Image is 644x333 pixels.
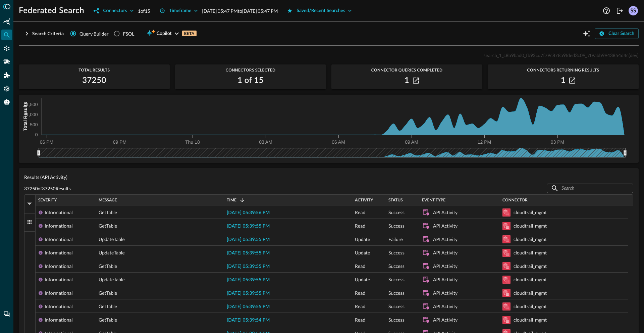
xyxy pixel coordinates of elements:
[1,30,12,40] div: Federated Search
[388,259,405,273] span: Success
[227,278,270,282] span: [DATE] 05:39:55 PM
[99,198,117,202] span: Message
[405,75,409,86] h2: 1
[1,43,12,54] div: Connectors
[99,233,125,246] span: UpdateTable
[99,300,117,313] span: GetTable
[502,235,511,243] svg: Amazon Security Lake
[355,273,370,286] span: Update
[45,246,73,259] div: Informational
[433,206,458,219] div: API Activity
[227,304,270,309] span: [DATE] 05:39:55 PM
[182,31,197,36] p: BETA
[514,233,547,246] div: cloudtrail_mgmt
[561,75,566,86] h2: 1
[175,68,326,73] span: Connectors Selected
[79,30,109,37] span: Query Builder
[433,219,458,233] div: API Activity
[35,132,38,137] tspan: 0
[388,313,405,327] span: Success
[608,30,634,38] div: Clear Search
[433,273,458,286] div: API Activity
[488,68,639,73] span: Connectors Returning Results
[614,5,625,16] button: Logout
[355,233,370,246] span: Update
[90,5,138,16] button: Connectors
[227,210,270,215] span: [DATE] 05:39:56 PM
[99,246,125,259] span: UpdateTable
[388,300,405,313] span: Success
[502,302,511,311] svg: Amazon Security Lake
[388,233,403,246] span: Failure
[227,291,270,296] span: [DATE] 05:39:55 PM
[45,259,73,273] div: Informational
[484,52,629,58] span: search_1_c8b9bad0_fb92cd7f79c878a9fded3c09_7f9abb9943854d4c
[2,70,12,81] div: Addons
[227,264,270,269] span: [DATE] 05:39:55 PM
[514,286,547,300] div: cloudtrail_mgmt
[45,286,73,300] div: Informational
[227,251,270,255] span: [DATE] 05:39:55 PM
[422,198,445,202] span: Event Type
[629,52,639,58] span: (dev)
[388,219,405,233] span: Success
[502,249,511,257] svg: Amazon Security Lake
[169,7,192,15] div: Timeframe
[355,286,365,300] span: Read
[514,206,547,219] div: cloudtrail_mgmt
[514,259,547,273] div: cloudtrail_mgmt
[514,313,547,327] div: cloudtrail_mgmt
[103,7,127,15] div: Connectors
[355,313,365,327] span: Read
[1,97,12,107] div: Query Agent
[99,219,117,233] span: GetTable
[514,300,547,313] div: cloudtrail_mgmt
[433,313,458,327] div: API Activity
[433,259,458,273] div: API Activity
[388,206,405,219] span: Success
[297,7,345,15] div: Saved/Recent Searches
[227,198,236,202] span: Time
[45,313,73,327] div: Informational
[24,174,633,181] p: Results (API Activity)
[1,16,12,27] div: Summary Insights
[19,5,84,16] h1: Federated Search
[24,185,71,192] p: 37250 of 37250 Results
[355,206,365,219] span: Read
[331,68,482,73] span: Connector Queries Completed
[388,286,405,300] span: Success
[259,139,272,145] tspan: 03 AM
[123,30,135,37] div: FSQL
[99,206,117,219] span: GetTable
[19,68,170,73] span: Total Results
[502,316,511,324] svg: Amazon Security Lake
[1,83,12,94] div: Settings
[30,122,38,127] tspan: 500
[629,6,638,15] div: SS
[405,139,418,145] tspan: 09 AM
[26,112,38,117] tspan: 1,000
[82,75,106,86] h2: 37250
[388,273,405,286] span: Success
[227,318,270,323] span: [DATE] 05:39:54 PM
[433,300,458,313] div: API Activity
[1,309,12,320] div: Chat
[502,276,511,284] svg: Amazon Security Lake
[514,219,547,233] div: cloudtrail_mgmt
[595,28,639,39] button: Clear Search
[113,139,126,145] tspan: 09 PM
[581,28,592,39] button: Open Query Copilot
[45,300,73,313] div: Informational
[388,198,403,202] span: Status
[355,246,370,259] span: Update
[99,259,117,273] span: GetTable
[502,262,511,270] svg: Amazon Security Lake
[433,233,458,246] div: API Activity
[502,289,511,297] svg: Amazon Security Lake
[514,246,547,259] div: cloudtrail_mgmt
[45,206,73,219] div: Informational
[40,139,53,145] tspan: 06 PM
[45,233,73,246] div: Informational
[514,273,547,286] div: cloudtrail_mgmt
[22,102,28,131] tspan: Total Results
